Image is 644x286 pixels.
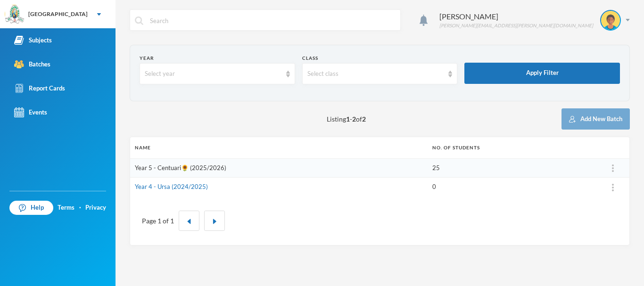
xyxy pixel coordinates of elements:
div: [PERSON_NAME][EMAIL_ADDRESS][PERSON_NAME][DOMAIN_NAME] [439,22,593,29]
th: Name [130,137,428,158]
div: [PERSON_NAME] [439,11,593,22]
img: search [135,16,143,25]
div: Page 1 of 1 [142,216,174,226]
b: 2 [362,115,366,123]
td: 0 [428,178,596,196]
button: Apply Filter [464,63,620,84]
div: Report Cards [14,83,65,93]
input: Search [149,10,396,31]
b: 2 [352,115,356,123]
div: · [79,203,81,212]
b: 1 [346,115,350,123]
div: Select class [307,69,444,79]
a: Year 4 - Ursa (2024/2025) [135,183,208,190]
td: 25 [428,158,596,178]
span: Listing - of [327,114,366,124]
div: Batches [14,59,50,69]
div: Subjects [14,35,52,45]
div: Select year [145,69,281,79]
img: STUDENT [601,11,620,30]
a: Year 5 - Centuari🌻 (2025/2026) [135,164,226,172]
a: Help [9,201,53,215]
img: ... [612,164,614,172]
img: ... [612,184,614,191]
th: No. of students [428,137,596,158]
a: Privacy [85,203,106,212]
a: Terms [58,203,74,212]
div: [GEOGRAPHIC_DATA] [28,10,88,18]
img: logo [5,5,24,24]
button: Add New Batch [561,108,630,130]
div: Events [14,107,47,117]
div: Class [302,55,458,62]
div: Year [140,55,295,62]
